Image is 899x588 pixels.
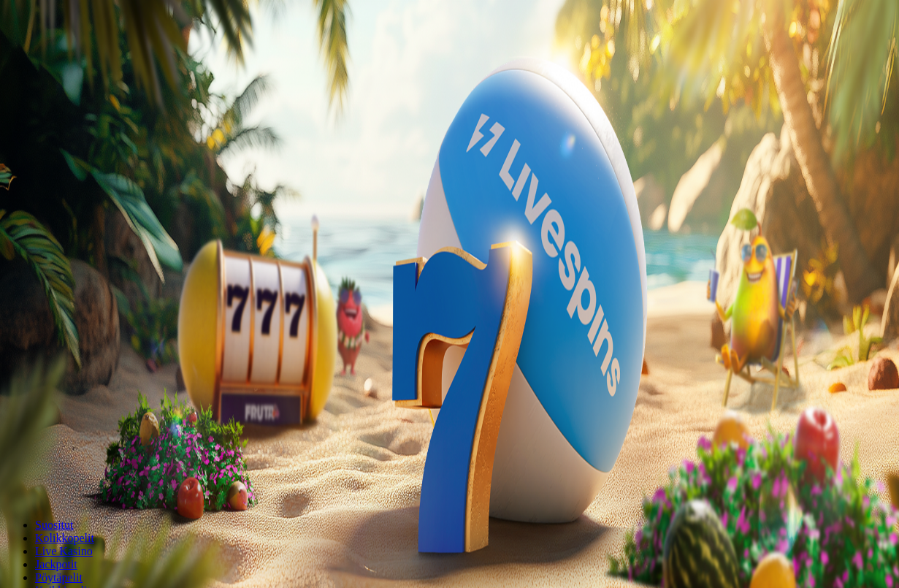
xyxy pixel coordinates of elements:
[35,558,77,570] a: Jackpotit
[35,532,94,544] a: Kolikkopelit
[35,519,73,531] a: Suositut
[35,571,83,584] span: Pöytäpelit
[35,545,93,557] a: Live Kasino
